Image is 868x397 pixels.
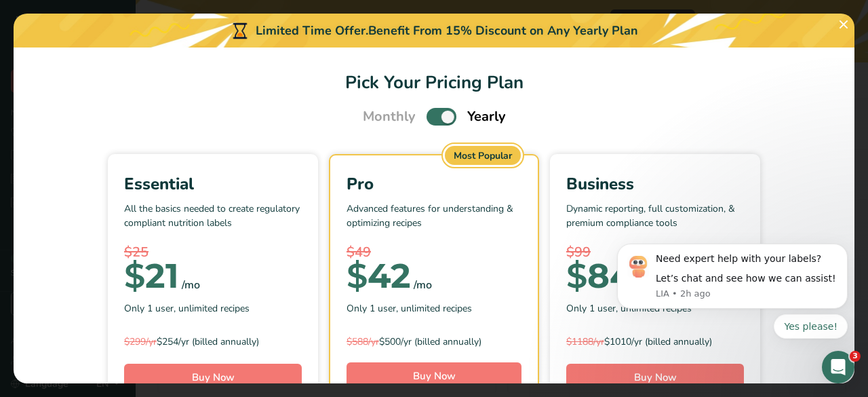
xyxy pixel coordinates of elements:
div: $1010/yr (billed annually) [566,335,744,349]
div: $500/yr (billed annually) [347,335,521,349]
span: $ [347,255,368,297]
span: Only 1 user, unlimited recipes [566,301,692,316]
span: Only 1 user, unlimited recipes [347,301,472,316]
div: /mo [414,277,432,293]
span: $ [566,255,587,297]
button: Buy Now [124,364,302,391]
span: $588/yr [347,335,379,348]
button: Buy Now [347,362,521,390]
div: $25 [124,242,302,263]
span: Monthly [363,107,416,127]
span: $ [124,255,145,297]
span: $299/yr [124,335,157,348]
div: $49 [347,242,521,263]
div: Most Popular [445,146,521,165]
button: Buy Now [566,364,744,391]
div: 84 [566,263,633,290]
span: $1188/yr [566,335,604,348]
span: Buy Now [413,369,456,383]
div: Pro [347,172,521,196]
div: 21 [124,263,179,290]
p: Advanced features for understanding & optimizing recipes [347,202,521,242]
iframe: Intercom notifications message [597,200,868,360]
div: Benefit From 15% Discount on Any Yearly Plan [368,22,638,40]
p: Dynamic reporting, full customization, & premium compliance tools [566,202,744,242]
div: 42 [347,263,411,290]
div: Limited Time Offer. [14,14,854,48]
span: Buy Now [634,371,677,384]
span: 3 [850,351,861,362]
span: Yearly [467,107,506,127]
p: All the basics needed to create regulatory compliant nutrition labels [124,202,302,242]
div: Essential [124,172,302,196]
div: /mo [182,277,200,293]
div: $254/yr (billed annually) [124,335,302,349]
div: $99 [566,242,744,263]
iframe: Intercom live chat [822,351,854,383]
div: Business [566,172,744,196]
h1: Pick Your Pricing Plan [30,69,838,96]
span: Only 1 user, unlimited recipes [124,301,250,316]
span: Buy Now [192,371,235,384]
